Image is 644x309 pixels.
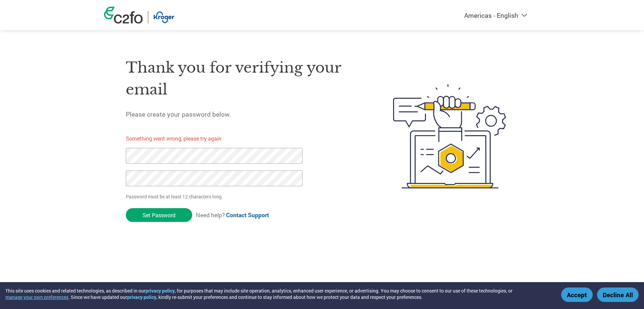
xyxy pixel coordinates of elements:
span: Need help? [196,211,269,219]
input: Set Password [126,208,192,222]
img: Kroger [153,11,174,24]
a: privacy policy [146,287,175,294]
a: privacy policy [127,294,156,300]
p: Password must be at least 12 characters long [126,193,305,200]
h5: Please create your password below. [126,110,361,118]
h1: Thank you for verifying your email [126,57,361,100]
button: Decline All [597,287,639,302]
img: create-password [381,47,519,226]
button: Accept [561,287,593,302]
a: Contact Support [226,211,269,219]
div: This site uses cookies and related technologies, as described in our , for purposes that may incl... [5,287,551,300]
img: c2fo logo [104,7,143,24]
button: manage your own preferences [5,294,68,300]
p: Something went wrong, please try again [126,134,314,143]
